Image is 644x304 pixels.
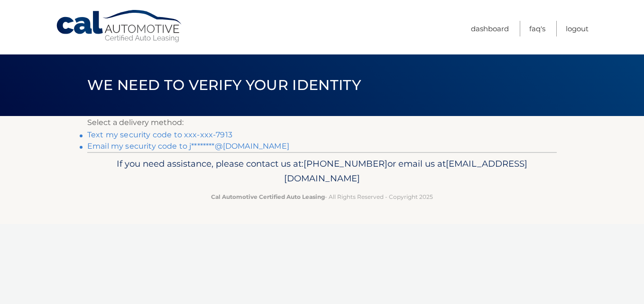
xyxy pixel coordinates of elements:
strong: Cal Automotive Certified Auto Leasing [211,193,325,200]
span: [PHONE_NUMBER] [304,158,387,169]
a: Cal Automotive [55,9,184,43]
a: Logout [566,21,589,36]
span: We need to verify your identity [87,76,361,94]
a: FAQ's [529,21,545,36]
p: - All Rights Reserved - Copyright 2025 [93,192,551,202]
a: Email my security code to j********@[DOMAIN_NAME] [87,142,289,151]
p: If you need assistance, please contact us at: or email us at [93,156,551,187]
a: Text my security code to xxx-xxx-7913 [87,130,232,139]
p: Select a delivery method: [87,116,557,129]
a: Dashboard [471,21,509,36]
